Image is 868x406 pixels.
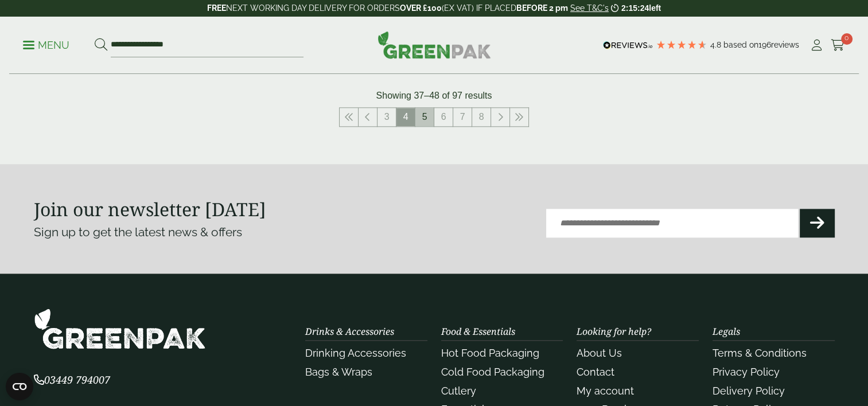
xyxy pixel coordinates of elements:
[516,3,568,13] strong: BEFORE 2 pm
[377,31,491,58] img: GreenPak Supplies
[771,40,799,49] span: reviews
[34,308,206,350] img: GreenPak Supplies
[577,347,622,359] a: About Us
[396,108,415,126] span: 4
[305,366,372,378] a: Bags & Wraps
[713,347,807,359] a: Terms & Conditions
[831,37,845,54] a: 0
[577,366,614,378] a: Contact
[710,40,723,49] span: 4.8
[23,38,69,52] p: Menu
[415,108,434,126] a: 5
[577,385,634,397] a: My account
[441,385,476,397] a: Cutlery
[723,40,758,49] span: Based on
[441,366,544,378] a: Cold Food Packaging
[656,40,707,50] div: 4.79 Stars
[441,347,539,359] a: Hot Food Packaging
[472,108,491,126] a: 8
[377,108,396,126] a: 3
[453,108,472,126] a: 7
[34,375,110,386] a: 03449 794007
[400,3,442,13] strong: OVER £100
[434,108,453,126] a: 6
[758,40,771,49] span: 196
[809,40,824,51] i: My Account
[713,366,780,378] a: Privacy Policy
[831,40,845,51] i: Cart
[207,3,226,13] strong: FREE
[713,385,785,397] a: Delivery Policy
[6,373,33,400] button: Open CMP widget
[649,3,661,13] span: left
[570,3,609,13] a: See T&C's
[376,89,492,103] p: Showing 37–48 of 97 results
[603,41,653,49] img: REVIEWS.io
[34,373,110,387] span: 03449 794007
[305,347,406,359] a: Drinking Accessories
[841,33,853,45] span: 0
[34,223,394,241] p: Sign up to get the latest news & offers
[23,38,69,50] a: Menu
[621,3,649,13] span: 2:15:24
[34,197,266,221] strong: Join our newsletter [DATE]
